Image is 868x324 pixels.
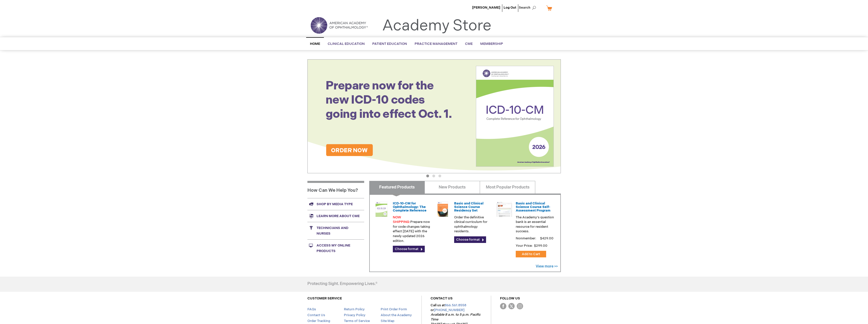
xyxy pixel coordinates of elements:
[307,313,325,317] a: Contact Us
[516,251,546,257] button: Add to Cart
[516,201,550,213] a: Basic and Clinical Science Course Self-Assessment Program
[432,175,435,177] button: 2 of 3
[307,239,364,257] a: Access My Online Products
[381,319,394,323] a: Site Map
[307,222,364,239] a: Technicians and nurses
[435,202,450,217] img: 02850963u_47.png
[424,181,480,194] a: New Products
[415,42,457,46] span: Practice Management
[328,42,365,46] span: Clinical Education
[307,198,364,210] a: Shop by media type
[480,42,503,46] span: Membership
[508,303,515,309] img: Twitter
[438,175,441,177] button: 3 of 3
[307,282,377,286] h4: Protecting Sight. Empowering Lives.®
[310,42,320,46] span: Home
[393,215,431,243] p: Prepare now for code changes taking effect [DATE] with the newly updated 2026 edition.
[426,175,429,177] button: 1 of 3
[454,201,484,213] a: Basic and Clinical Science Course Residency Set
[454,236,486,243] a: Choose format
[393,246,425,252] a: Choose format
[372,42,407,46] span: Patient Education
[344,313,365,317] a: Privacy Policy
[539,236,554,240] span: $429.00
[382,17,491,35] a: Academy Store
[497,202,512,217] img: bcscself_20.jpg
[369,181,425,194] a: Featured Products
[533,244,548,248] span: $299.00
[504,6,516,10] a: Log Out
[454,215,493,234] p: Order the definitive clinical curriculum for ophthalmology residents.
[465,42,473,46] span: CME
[344,319,370,323] a: Terms of Service
[307,181,364,198] h1: How Can We Help You?
[307,210,364,222] a: Learn more about CME
[393,215,410,224] font: NOW SHIPPING:
[517,303,523,309] img: instagram
[393,201,427,213] a: ICD-10-CM for Ophthalmology: The Complete Reference
[516,215,554,234] p: The Academy's question bank is an essential resource for resident success.
[536,264,558,269] a: View more >>
[472,6,500,10] a: [PERSON_NAME]
[516,244,533,248] strong: Your Price:
[307,296,342,300] a: CUSTOMER SERVICE
[344,307,365,311] a: Return Policy
[500,303,506,309] img: Facebook
[307,307,316,311] a: FAQs
[381,313,412,317] a: About the Academy
[500,296,520,300] a: FOLLOW US
[519,3,538,13] span: Search
[522,252,540,256] span: Add to Cart
[434,308,465,312] a: [PHONE_NUMBER]
[374,202,389,217] img: 0120008u_42.png
[516,235,536,242] strong: Nonmember:
[381,307,407,311] a: Print Order Form
[445,303,466,307] a: 866.561.8558
[307,319,330,323] a: Order Tracking
[480,181,535,194] a: Most Popular Products
[431,296,453,300] a: CONTACT US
